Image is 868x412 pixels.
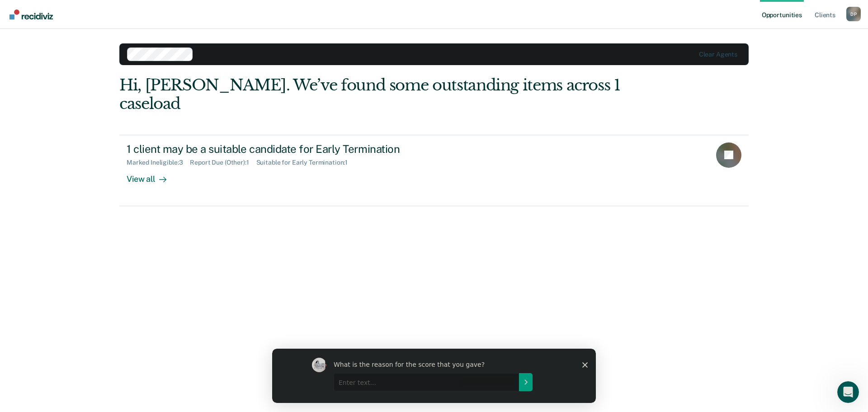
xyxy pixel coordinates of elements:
[127,166,177,184] div: View all
[127,159,190,166] div: Marked Ineligible : 3
[837,381,859,403] iframe: Intercom live chat
[119,76,623,113] div: Hi, [PERSON_NAME]. We’ve found some outstanding items across 1 caseload
[256,159,355,166] div: Suitable for Early Termination : 1
[846,7,861,21] button: Profile dropdown button
[272,349,596,403] iframe: Survey by Kim from Recidiviz
[119,135,749,206] a: 1 client may be a suitable candidate for Early TerminationMarked Ineligible:3Report Due (Other):1...
[9,9,53,19] img: Recidiviz
[846,7,861,21] div: D P
[127,142,444,156] div: 1 client may be a suitable candidate for Early Termination
[190,159,256,166] div: Report Due (Other) : 1
[699,51,737,58] div: Clear agents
